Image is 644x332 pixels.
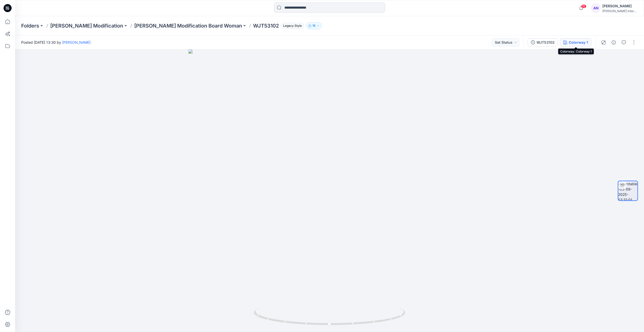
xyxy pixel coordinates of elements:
[21,22,39,29] a: Folders
[306,22,322,29] button: 15
[528,38,558,46] button: WJT53102
[602,3,638,9] div: [PERSON_NAME]
[279,22,304,29] button: Legacy Style
[62,40,91,44] a: [PERSON_NAME]
[591,4,600,13] div: AN
[569,40,588,45] div: Colorway 1
[312,23,315,29] p: 15
[536,40,555,45] div: WJT53102
[560,38,591,46] button: Colorway 1
[602,9,638,13] div: [PERSON_NAME] International
[581,4,586,8] span: 15
[253,22,279,29] p: WJT53102
[618,181,637,200] img: turntable-03-09-2025-13:31:01
[281,23,304,29] span: Legacy Style
[21,40,91,45] span: Posted [DATE] 13:30 by
[50,22,123,29] a: [PERSON_NAME] Modification
[610,38,618,46] button: Details
[134,22,242,29] a: [PERSON_NAME] Modification Board Woman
